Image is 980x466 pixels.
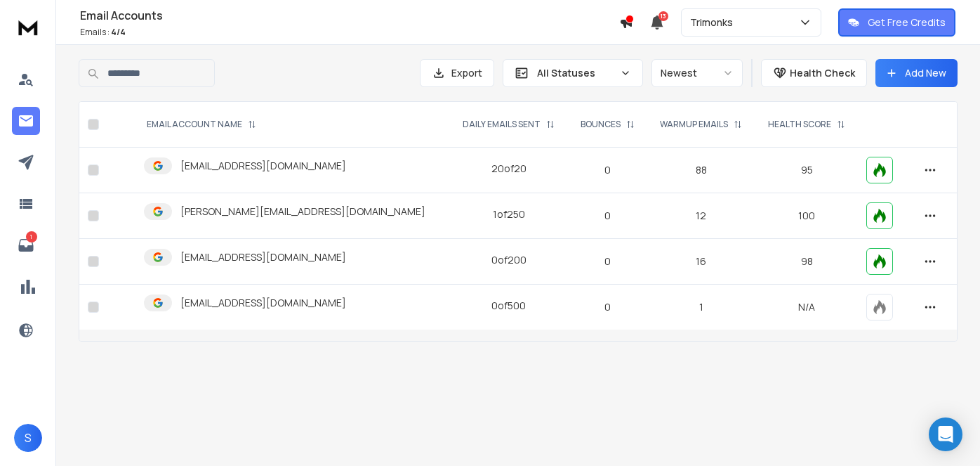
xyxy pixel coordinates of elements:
[651,59,743,87] button: Newest
[761,59,867,87] button: Health Check
[576,300,639,314] p: 0
[658,11,668,21] span: 13
[581,119,621,130] p: BOUNCES
[764,300,850,314] p: N/A
[180,159,346,173] p: [EMAIL_ADDRESS][DOMAIN_NAME]
[647,193,755,239] td: 12
[14,424,42,452] button: S
[463,119,541,130] p: DAILY EMAILS SENT
[537,66,614,80] p: All Statuses
[14,14,42,40] img: logo
[180,296,346,310] p: [EMAIL_ADDRESS][DOMAIN_NAME]
[755,193,859,239] td: 100
[180,205,425,219] p: [PERSON_NAME][EMAIL_ADDRESS][DOMAIN_NAME]
[26,231,37,242] p: 1
[576,209,639,223] p: 0
[493,207,525,221] div: 1 of 250
[647,148,755,193] td: 88
[80,27,619,38] p: Emails :
[491,253,527,267] div: 0 of 200
[180,250,346,264] p: [EMAIL_ADDRESS][DOMAIN_NAME]
[790,66,855,80] p: Health Check
[755,148,859,193] td: 95
[491,299,526,313] div: 0 of 500
[147,119,256,130] div: EMAIL ACCOUNT NAME
[111,26,126,38] span: 4 / 4
[12,231,40,259] a: 1
[690,15,739,30] p: Trimonks
[768,119,831,130] p: HEALTH SCORE
[576,254,639,268] p: 0
[755,239,859,285] td: 98
[875,59,958,87] button: Add New
[868,15,946,30] p: Get Free Credits
[929,418,962,451] div: Open Intercom Messenger
[491,162,527,176] div: 20 of 20
[420,59,494,87] button: Export
[660,119,728,130] p: WARMUP EMAILS
[838,8,955,37] button: Get Free Credits
[647,285,755,330] td: 1
[80,7,619,24] h1: Email Accounts
[647,239,755,285] td: 16
[576,163,639,177] p: 0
